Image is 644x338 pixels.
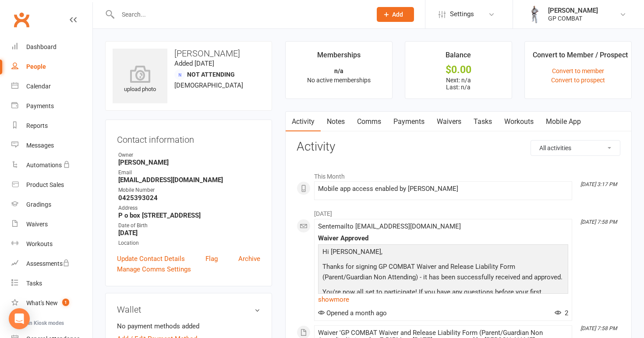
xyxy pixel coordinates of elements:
input: Search... [115,8,365,21]
a: Flag [205,253,218,264]
a: Calendar [11,77,92,96]
a: Assessments [11,254,92,274]
a: Messages [11,136,92,155]
div: GP COMBAT [548,14,598,22]
span: Not Attending [187,71,235,78]
a: Product Sales [11,175,92,195]
div: Owner [118,151,260,159]
div: Workouts [26,240,53,247]
a: Tasks [467,112,498,132]
div: Mobile Number [118,186,260,194]
div: Tasks [26,280,42,287]
div: Automations [26,162,62,169]
strong: [EMAIL_ADDRESS][DOMAIN_NAME] [118,176,260,184]
div: Reports [26,122,48,129]
a: Payments [11,96,92,116]
li: No payment methods added [117,321,260,331]
div: Calendar [26,83,51,90]
span: Add [392,11,403,18]
div: Open Intercom Messenger [9,308,30,329]
h3: Activity [297,140,620,154]
a: Mobile App [540,112,587,132]
div: Email [118,169,260,177]
a: People [11,57,92,77]
a: Manage Comms Settings [117,264,191,275]
button: Add [377,7,414,22]
a: Workouts [11,234,92,254]
div: Address [118,204,260,212]
li: This Month [297,167,620,181]
p: You're now all set to participate! If you have any questions before your first session, feel free... [320,287,566,310]
time: Added [DATE] [174,60,214,67]
a: Workouts [498,112,540,132]
div: Assessments [26,260,70,267]
div: [PERSON_NAME] [548,7,598,14]
div: Convert to Member / Prospect [533,49,628,65]
div: $0.00 [413,65,504,74]
span: No active memberships [307,77,371,84]
h3: Contact information [117,131,260,144]
strong: [DATE] [118,229,260,237]
i: [DATE] 3:17 PM [580,181,617,187]
span: 2 [555,309,568,317]
div: Messages [26,142,54,149]
p: Next: n/a Last: n/a [413,77,504,91]
strong: 0425393024 [118,194,260,202]
a: Comms [351,112,387,132]
span: Sent email to [EMAIL_ADDRESS][DOMAIN_NAME] [318,222,461,230]
a: Convert to prospect [551,77,605,84]
div: Balance [446,49,471,65]
div: What's New [26,299,58,306]
div: Payments [26,102,54,109]
a: Automations [11,155,92,175]
a: Activity [286,112,321,132]
p: Hi [PERSON_NAME], [320,246,566,259]
div: Mobile app access enabled by [PERSON_NAME] [318,185,568,193]
strong: n/a [334,67,343,74]
i: [DATE] 7:58 PM [580,325,617,331]
span: 1 [62,299,69,306]
span: [DEMOGRAPHIC_DATA] [174,81,243,89]
div: Dashboard [26,43,57,50]
p: Thanks for signing GP COMBAT Waiver and Release Liability Form (Parent/Guardian Non Attending) - ... [320,261,566,285]
a: Payments [387,112,431,132]
a: Tasks [11,274,92,293]
a: Waivers [11,215,92,234]
span: Opened a month ago [318,309,387,317]
a: Gradings [11,195,92,215]
div: Product Sales [26,181,64,188]
a: Archive [238,253,260,264]
a: Reports [11,116,92,136]
a: Waivers [431,112,467,132]
a: Convert to member [552,67,604,74]
a: Dashboard [11,37,92,57]
div: People [26,63,46,70]
a: Notes [321,112,351,132]
div: Gradings [26,201,51,208]
div: Waiver Approved [318,235,568,242]
a: Clubworx [11,9,32,31]
i: [DATE] 7:58 PM [580,219,617,225]
h3: [PERSON_NAME] [113,49,265,58]
a: What's New1 [11,293,92,313]
div: Date of Birth [118,222,260,230]
strong: [PERSON_NAME] [118,158,260,166]
div: Location [118,239,260,247]
img: thumb_image1750126119.png [526,6,544,23]
span: Settings [450,4,474,24]
strong: P o box [STREET_ADDRESS] [118,211,260,219]
a: Update Contact Details [117,253,185,264]
div: upload photo [113,65,167,94]
a: show more [318,293,568,306]
div: Memberships [317,49,361,65]
li: [DATE] [297,204,620,218]
h3: Wallet [117,305,260,314]
div: Waivers [26,221,48,228]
